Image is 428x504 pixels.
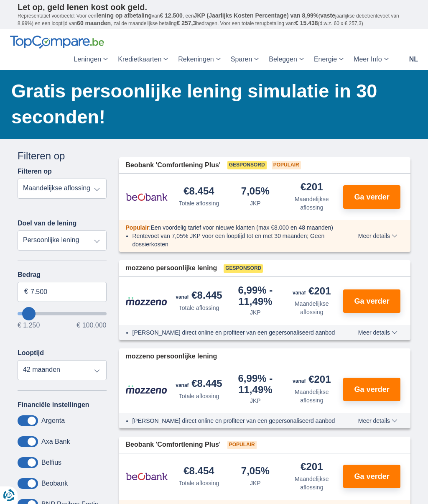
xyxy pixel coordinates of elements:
[97,12,152,19] span: lening op afbetaling
[132,417,340,425] li: [PERSON_NAME] direct online en profiteer van een gepersonaliseerd aanbod
[18,12,410,27] p: Representatief voorbeeld: Voor een van , een ( jaarlijkse debetrentevoet van 8,99%) en een loopti...
[41,417,65,425] label: Argenta
[352,417,404,424] button: Meer details
[227,441,257,449] span: Populair
[354,193,390,201] span: Ga verder
[41,459,61,466] label: Belfius
[11,78,410,130] h1: Gratis persoonlijke lening simulatie in 30 seconden!
[343,465,400,488] button: Ga verder
[126,466,168,487] img: product.pl.alt Beobank
[113,49,173,70] a: Kredietkaarten
[183,186,214,197] div: €8.454
[287,299,336,316] div: Maandelijkse aflossing
[18,168,52,175] label: Filteren op
[126,161,221,170] span: Beobank 'Comfortlening Plus'
[241,466,270,477] div: 7,05%
[358,418,397,424] span: Meer details
[18,312,107,315] input: wantToBorrow
[320,12,335,19] span: vaste
[132,328,340,337] li: [PERSON_NAME] direct online en profiteer van een gepersonaliseerd aanbod
[119,223,347,232] div: :
[343,289,400,313] button: Ga verder
[10,36,104,49] img: TopCompare
[126,297,168,306] img: product.pl.alt Mozzeno
[160,12,183,19] span: € 12.500
[173,49,225,70] a: Rekeningen
[352,329,404,336] button: Meer details
[230,285,280,307] div: 6,99%
[77,20,111,26] span: 60 maanden
[354,297,390,305] span: Ga verder
[343,185,400,209] button: Ga verder
[132,232,340,248] li: Rentevoet van 7,05% JKP voor een looptijd tot en met 30 maanden; Geen dossierkosten
[250,479,261,487] div: JKP
[343,378,400,401] button: Ga verder
[24,287,28,297] span: €
[287,388,336,404] div: Maandelijkse aflossing
[358,330,397,335] span: Meer details
[176,290,222,302] div: €8.445
[293,286,331,298] div: €201
[404,49,423,70] a: nl
[272,161,301,169] span: Populair
[354,386,390,393] span: Ga verder
[250,397,261,405] div: JKP
[287,195,336,212] div: Maandelijkse aflossing
[18,220,76,227] label: Doel van de lening
[69,49,113,70] a: Leningen
[301,462,323,473] div: €201
[176,379,222,390] div: €8.445
[179,304,219,312] div: Totale aflossing
[76,322,106,329] span: € 100.000
[358,233,397,239] span: Meer details
[179,392,219,400] div: Totale aflossing
[18,2,410,12] p: Let op, geld lenen kost ook geld.
[18,401,89,409] label: Financiële instellingen
[126,224,149,231] span: Populair
[224,264,263,273] span: Gesponsord
[150,224,333,231] span: Een voordelig tarief voor nieuwe klanten (max €8.000 en 48 maanden)
[126,264,217,273] span: mozzeno persoonlijke lening
[287,475,336,491] div: Maandelijkse aflossing
[41,438,70,445] label: Axa Bank
[179,199,219,207] div: Totale aflossing
[176,20,196,26] span: € 257,3
[18,349,44,357] label: Looptijd
[226,49,264,70] a: Sparen
[194,12,319,19] span: JKP (Jaarlijks Kosten Percentage) van 8,99%
[352,233,404,239] button: Meer details
[126,385,168,394] img: product.pl.alt Mozzeno
[183,466,214,477] div: €8.454
[230,374,280,395] div: 6,99%
[18,271,107,279] label: Bedrag
[250,199,261,207] div: JKP
[18,322,40,329] span: € 1.250
[295,20,318,26] span: € 15.438
[126,352,217,361] span: mozzeno persoonlijke lening
[241,186,270,197] div: 7,05%
[264,49,309,70] a: Beleggen
[309,49,349,70] a: Energie
[126,187,168,207] img: product.pl.alt Beobank
[354,473,390,480] span: Ga verder
[126,440,221,450] span: Beobank 'Comfortlening Plus'
[293,374,331,386] div: €201
[179,479,219,487] div: Totale aflossing
[18,149,107,163] div: Filteren op
[349,49,394,70] a: Meer Info
[250,308,261,317] div: JKP
[301,182,323,193] div: €201
[227,161,267,169] span: Gesponsord
[41,480,68,487] label: Beobank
